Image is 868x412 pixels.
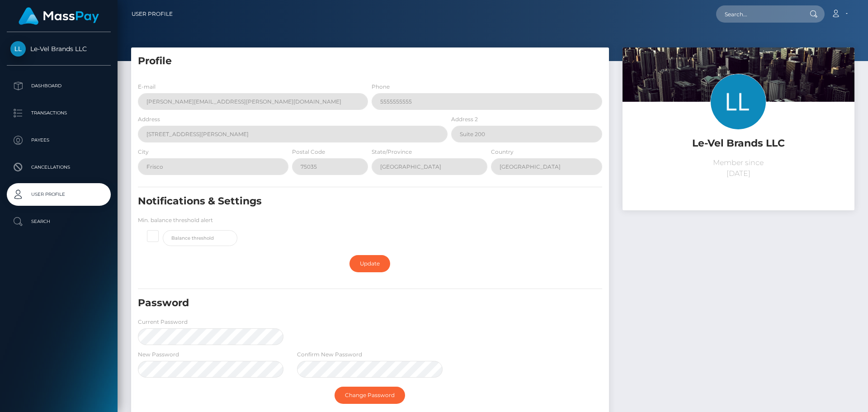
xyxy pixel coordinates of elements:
[623,47,854,202] img: ...
[10,161,107,174] p: Cancellations
[10,188,107,201] p: User Profile
[7,129,111,152] a: Payees
[138,54,602,68] h5: Profile
[451,115,478,123] label: Address 2
[138,350,179,359] label: New Password
[7,183,111,206] a: User Profile
[138,115,160,123] label: Address
[372,148,412,156] label: State/Province
[629,137,848,151] h5: Le-Vel Brands LLC
[7,156,111,179] a: Cancellations
[297,350,362,359] label: Confirm New Password
[7,45,111,53] span: Le-Vel Brands LLC
[138,83,156,91] label: E-mail
[629,157,848,179] p: Member since [DATE]
[138,148,149,156] label: City
[10,133,107,147] p: Payees
[716,5,801,23] input: Search...
[335,387,405,404] a: Change Password
[138,296,528,310] h5: Password
[7,210,111,233] a: Search
[10,215,107,228] p: Search
[491,148,514,156] label: Country
[7,102,111,124] a: Transactions
[7,75,111,97] a: Dashboard
[10,106,107,120] p: Transactions
[138,216,213,224] label: Min. balance threshold alert
[19,7,99,25] img: MassPay Logo
[10,79,107,93] p: Dashboard
[292,148,325,156] label: Postal Code
[372,83,390,91] label: Phone
[132,5,173,24] a: User Profile
[10,41,26,57] img: Le-Vel Brands LLC
[138,318,188,326] label: Current Password
[138,194,528,208] h5: Notifications & Settings
[349,255,390,272] a: Update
